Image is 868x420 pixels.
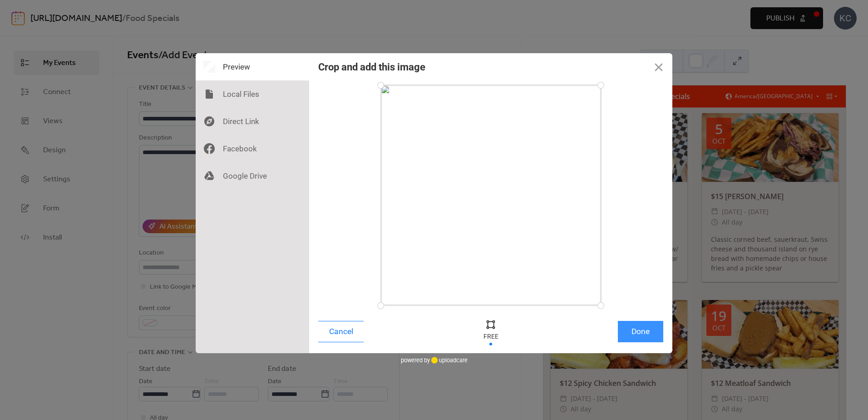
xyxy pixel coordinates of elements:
div: Direct Link [196,108,309,135]
div: Google Drive [196,162,309,190]
a: uploadcare [430,357,468,364]
button: Close [645,53,672,80]
div: Preview [196,53,309,80]
div: Local Files [196,80,309,108]
div: powered by [401,353,468,367]
button: Cancel [318,321,364,342]
div: Crop and add this image [318,61,425,73]
button: Done [618,321,663,342]
div: Facebook [196,135,309,162]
